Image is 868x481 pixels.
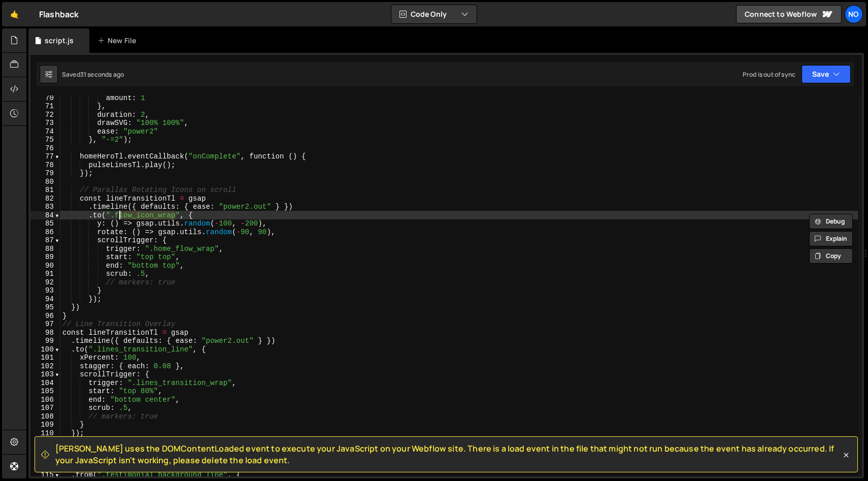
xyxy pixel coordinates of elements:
[30,404,60,412] div: 107
[97,36,140,46] div: New File
[30,253,60,262] div: 89
[809,214,853,229] button: Debug
[30,136,60,144] div: 75
[30,111,60,119] div: 72
[62,70,124,79] div: Saved
[30,471,60,479] div: 115
[30,286,60,295] div: 93
[30,329,60,337] div: 98
[30,161,60,170] div: 78
[30,412,60,421] div: 108
[30,219,60,228] div: 85
[55,443,841,466] span: [PERSON_NAME] uses the DOMContentLoaded event to execute your JavaScript on your Webflow site. Th...
[30,320,60,329] div: 97
[30,119,60,127] div: 73
[30,387,60,396] div: 105
[30,303,60,312] div: 95
[39,8,79,20] div: Flashback
[809,231,853,246] button: Explain
[30,94,60,103] div: 70
[30,102,60,111] div: 71
[30,370,60,379] div: 103
[30,236,60,245] div: 87
[743,70,795,79] div: Prod is out of sync
[802,65,851,83] button: Save
[30,345,60,354] div: 100
[30,195,60,203] div: 82
[30,421,60,429] div: 109
[30,169,60,178] div: 79
[30,446,60,455] div: 112
[30,186,60,195] div: 81
[30,463,60,471] div: 114
[809,248,853,264] button: Copy
[30,203,60,211] div: 83
[2,2,27,26] a: 🤙
[80,70,124,79] div: 31 seconds ago
[30,396,60,404] div: 106
[30,354,60,362] div: 101
[30,437,60,446] div: 111
[30,144,60,153] div: 76
[30,278,60,287] div: 92
[30,228,60,237] div: 86
[30,127,60,136] div: 74
[30,295,60,304] div: 94
[391,5,477,23] button: Code Only
[736,5,842,23] a: Connect to Webflow
[30,178,60,186] div: 80
[30,429,60,438] div: 110
[45,36,74,46] div: script.js
[30,211,60,220] div: 84
[30,454,60,463] div: 113
[30,379,60,388] div: 104
[30,362,60,371] div: 102
[30,245,60,253] div: 88
[30,152,60,161] div: 77
[30,270,60,278] div: 91
[30,337,60,345] div: 99
[30,312,60,320] div: 96
[845,5,863,23] a: No
[30,262,60,270] div: 90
